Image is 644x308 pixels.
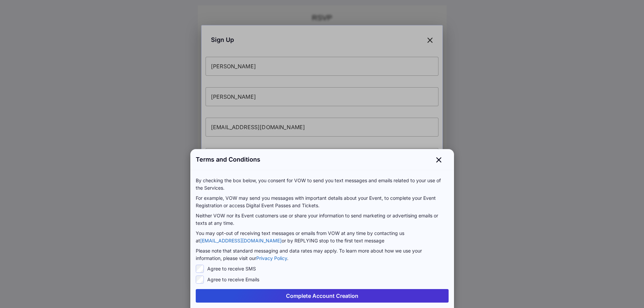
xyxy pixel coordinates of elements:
[200,238,282,243] a: [EMAIL_ADDRESS][DOMAIN_NAME]
[196,289,449,303] button: Complete Account Creation
[196,194,449,209] p: For example, VOW may send you messages with important details about your Event, to complete your ...
[207,276,259,283] label: Agree to receive Emails
[207,265,256,272] label: Agree to receive SMS
[196,230,449,244] p: You may opt-out of receiving text messages or emails from VOW at any time by contacting us at or ...
[196,247,449,262] p: Please note that standard messaging and data rates may apply. To learn more about how we use your...
[196,177,449,192] p: By checking the box below, you consent for VOW to send you text messages and emails related to yo...
[196,212,449,227] p: Neither VOW nor its Event customers use or share your information to send marketing or advertisin...
[196,155,260,164] span: Terms and Conditions
[256,255,287,261] a: Privacy Policy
